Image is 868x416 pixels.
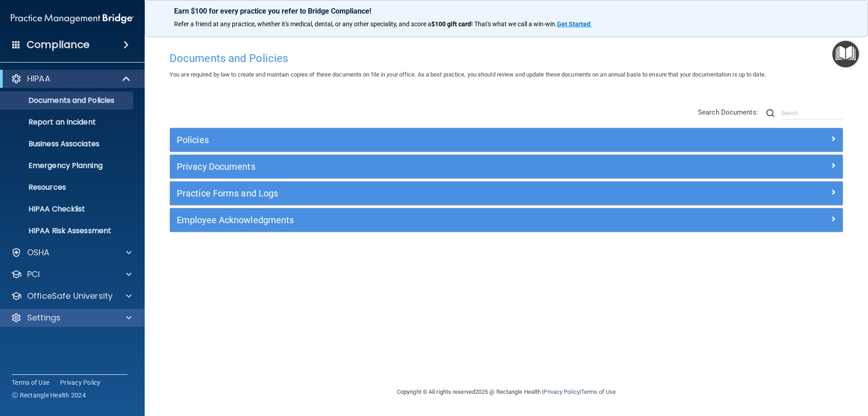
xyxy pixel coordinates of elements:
[6,183,129,192] p: Resources
[557,20,592,28] a: Get Started
[766,109,774,117] img: ic-search.3b580494.png
[698,108,758,116] span: Search Documents:
[431,20,471,28] strong: $100 gift card
[27,247,50,258] p: OSHA
[11,73,131,84] a: HIPAA
[174,7,839,15] p: Earn $100 for every practice you refer to Bridge Compliance!
[177,215,668,225] h5: Employee Acknowledgments
[11,247,132,258] a: OSHA
[27,38,90,51] h4: Compliance
[27,312,61,323] p: Settings
[27,291,113,301] p: OfficeSafe University
[177,188,668,198] h5: Practice Forms and Logs
[177,133,836,147] a: Policies
[177,213,836,227] a: Employee Acknowledgments
[557,20,590,28] strong: Get Started
[27,269,40,280] p: PCI
[6,96,129,105] p: Documents and Policies
[6,118,129,127] p: Report an Incident
[177,159,836,174] a: Privacy Documents
[60,378,101,387] a: Privacy Policy
[6,161,129,170] p: Emergency Planning
[12,378,49,387] a: Terms of Use
[341,378,671,406] div: Copyright © All rights reserved 2025 @ Rectangle Health | |
[471,20,557,28] span: ! That's what we call a win-win.
[12,391,86,400] span: Ⓒ Rectangle Health 2024
[11,312,132,323] a: Settings
[174,20,431,28] span: Refer a friend at any practice, whether it's medical, dental, or any other speciality, and score a
[177,135,668,145] h5: Policies
[6,139,129,148] p: Business Associates
[6,226,129,235] p: HIPAA Risk Assessment
[781,106,843,120] input: Search
[170,71,766,78] span: You are required by law to create and maintain copies of these documents on file in your office. ...
[177,162,668,172] h5: Privacy Documents
[6,205,129,214] p: HIPAA Checklist
[581,388,616,395] a: Terms of Use
[11,10,134,28] img: PMB logo
[11,269,132,280] a: PCI
[27,73,50,84] p: HIPAA
[170,53,843,64] h4: Documents and Policies
[832,41,859,67] button: Open Resource Center
[543,388,579,395] a: Privacy Policy
[177,186,836,201] a: Practice Forms and Logs
[11,291,132,301] a: OfficeSafe University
